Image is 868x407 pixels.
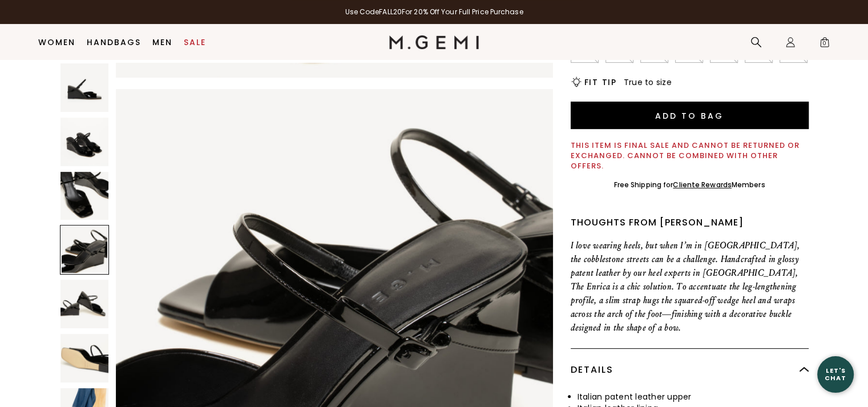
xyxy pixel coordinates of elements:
[60,118,109,166] img: The Enrica
[578,391,809,402] li: Italian patent leather upper
[624,76,672,88] span: True to size
[60,172,109,220] img: The Enrica
[60,280,109,328] img: The Enrica
[152,38,172,47] a: Men
[38,38,75,47] a: Women
[571,140,809,171] div: This item is final sale and cannot be returned or exchanged. Cannot be combined with other offers.
[571,239,809,335] p: I love wearing heels, but when I’m in [GEOGRAPHIC_DATA], the cobblestone streets can be a challen...
[819,39,830,50] span: 0
[614,180,765,190] div: Free Shipping for Members
[673,180,732,190] a: Cliente Rewards
[571,216,809,229] div: Thoughts from [PERSON_NAME]
[817,367,854,381] div: Let's Chat
[184,38,206,47] a: Sale
[87,38,141,47] a: Handbags
[379,7,402,17] strong: FALL20
[60,334,109,382] img: The Enrica
[571,349,809,391] div: Details
[584,78,617,87] h2: Fit Tip
[389,35,479,49] img: M.Gemi
[571,102,809,129] button: Add to Bag
[60,63,109,112] img: The Enrica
